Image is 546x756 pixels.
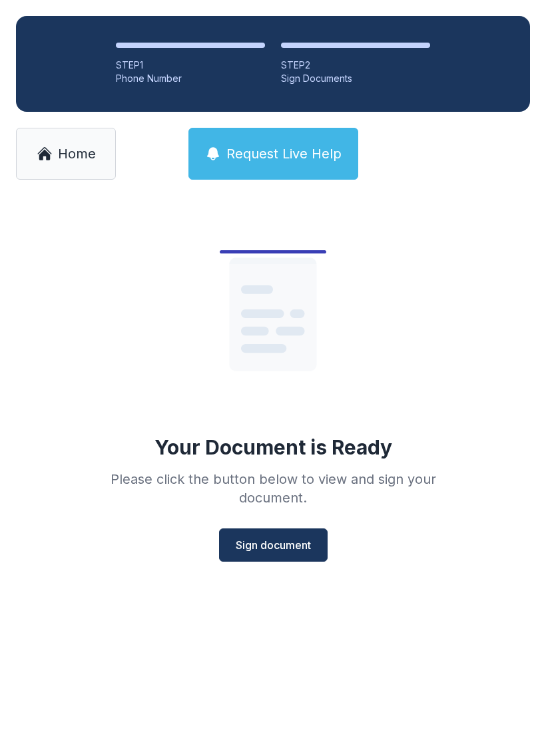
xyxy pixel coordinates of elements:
div: Please click the button below to view and sign your document. [81,470,465,507]
span: Request Live Help [226,144,342,163]
span: Home [58,144,96,163]
span: Sign document [236,537,311,553]
div: Sign Documents [281,72,430,85]
div: STEP 1 [116,59,265,72]
div: STEP 2 [281,59,430,72]
div: Your Document is Ready [154,435,392,459]
div: Phone Number [116,72,265,85]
